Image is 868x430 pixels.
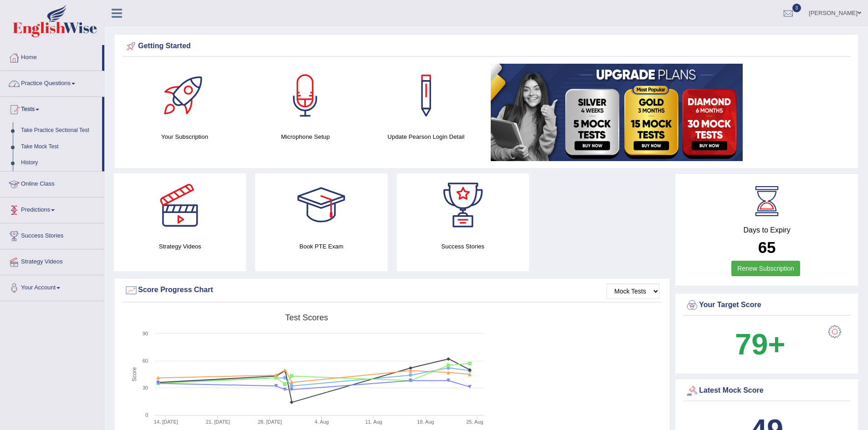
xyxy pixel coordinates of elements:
div: Getting Started [124,40,848,53]
a: Strategy Videos [0,249,104,272]
text: 60 [143,358,148,364]
a: Predictions [0,197,104,220]
text: 90 [143,331,148,336]
span: 3 [792,4,801,12]
tspan: 11. Aug [365,419,382,425]
tspan: 14. [DATE] [154,419,178,425]
a: History [17,155,102,171]
tspan: 28. [DATE] [258,419,282,425]
tspan: 4. Aug [314,419,329,425]
h4: Update Pearson Login Detail [370,132,482,142]
a: Tests [0,97,102,120]
a: Renew Subscription [731,261,800,276]
h4: Book PTE Exam [255,242,387,251]
a: Practice Questions [0,71,104,94]
b: 65 [758,238,776,256]
a: Success Stories [0,223,104,246]
a: Your Account [0,275,104,298]
h4: Success Stories [397,242,529,251]
b: 79+ [735,328,785,361]
a: Online Class [0,172,104,194]
tspan: Test scores [285,313,328,322]
text: 0 [145,412,148,418]
tspan: 25. Aug [466,419,483,425]
h4: Microphone Setup [250,132,361,142]
img: small5.jpg [491,64,743,161]
div: Latest Mock Score [685,384,848,398]
tspan: Score [131,367,138,382]
div: Your Target Score [685,298,848,312]
a: Take Practice Sectional Test [17,122,102,139]
a: Take Mock Test [17,139,102,155]
text: 30 [143,385,148,390]
tspan: 21. [DATE] [206,419,230,425]
div: Score Progress Chart [124,283,660,297]
h4: Your Subscription [129,132,241,142]
a: Home [0,45,102,68]
h4: Days to Expiry [685,226,848,234]
h4: Strategy Videos [114,242,246,251]
tspan: 18. Aug [417,419,434,425]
